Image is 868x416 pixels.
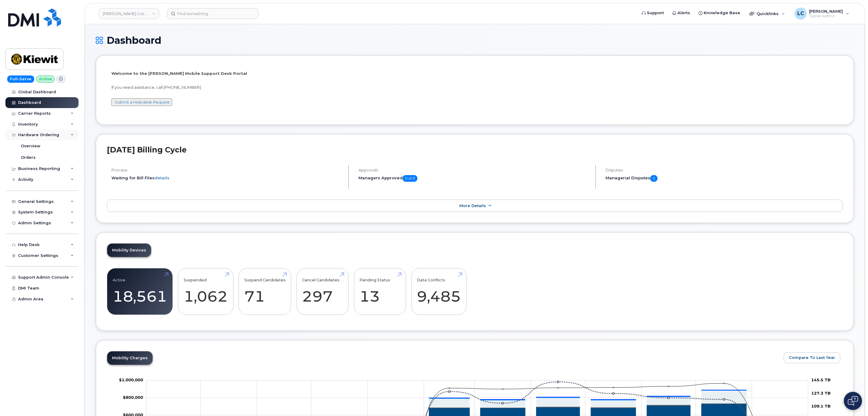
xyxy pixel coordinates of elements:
button: Submit a Helpdesk Request [111,98,172,106]
g: $0 [119,377,143,382]
tspan: $800,000 [123,395,143,400]
a: Active 18,561 [113,272,167,312]
span: 0 of 0 [403,175,417,182]
a: details [155,175,169,180]
h4: Disputes [606,168,843,172]
p: Welcome to the [PERSON_NAME] Mobile Support Desk Portal [111,71,838,76]
h4: Process [111,168,343,172]
h2: [DATE] Billing Cycle [107,145,843,154]
a: Suspend Candidates 71 [244,272,286,312]
a: Pending Status 13 [359,272,400,312]
img: Open chat [848,396,858,406]
a: Suspended 1,062 [184,272,228,312]
li: Waiting for Bill Files [111,175,343,181]
p: If you need assistance, call [PHONE_NUMBER] [111,85,838,90]
span: More Details [459,203,486,208]
a: Mobility Devices [107,244,151,257]
h1: Dashboard [96,35,854,46]
a: Cancel Candidates 297 [302,272,343,312]
span: 0 [650,175,657,182]
a: Submit a Helpdesk Request [115,100,170,104]
g: $0 [123,395,143,400]
h5: Managers Approved [358,175,590,182]
tspan: 127.3 TB [811,390,831,395]
tspan: 109.1 TB [811,404,831,408]
a: Data Conflicts 9,485 [417,272,461,312]
a: Mobility Charges [107,351,153,365]
button: Compare To Last Year [784,352,840,363]
h5: Managerial Disputes [606,175,843,182]
h4: Approvals [358,168,590,172]
span: Compare To Last Year [789,355,835,360]
tspan: 145.5 TB [811,377,831,382]
tspan: $1,000,000 [119,377,143,382]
